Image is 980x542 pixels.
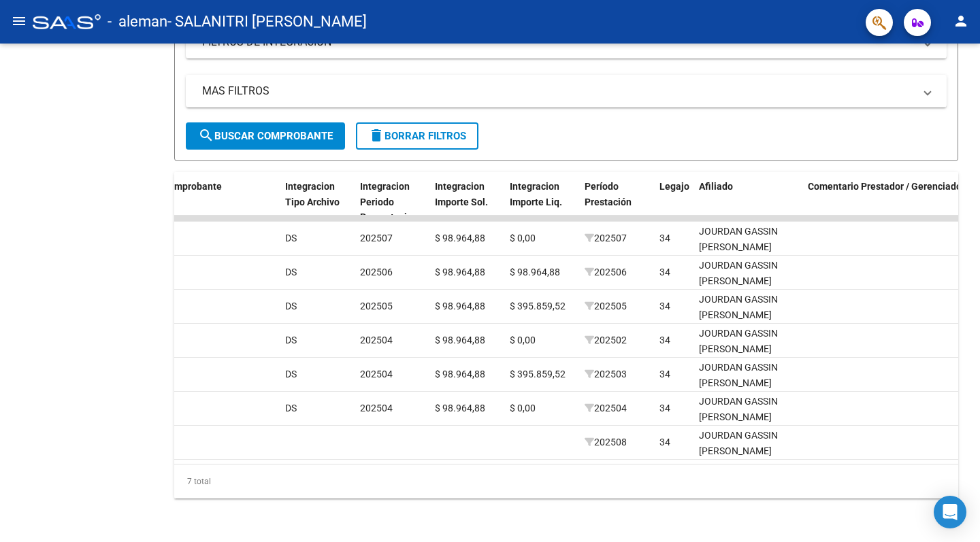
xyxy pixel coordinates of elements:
[585,301,627,311] span: 202505
[659,333,670,348] div: 34
[659,367,670,382] div: 34
[167,7,367,37] span: - SALANITRI [PERSON_NAME]
[157,172,280,232] datatable-header-cell: Comprobante
[699,292,797,338] div: JOURDAN GASSIN [PERSON_NAME] 20430350405
[659,299,670,314] div: 34
[163,181,222,192] span: Comprobante
[934,496,966,528] div: Open Intercom Messenger
[368,127,385,143] mat-icon: delete
[585,233,627,243] span: 202507
[285,335,297,345] span: DS
[202,84,914,99] mat-panel-title: MAS FILTROS
[174,464,958,498] div: 7 total
[198,130,333,142] span: Buscar Comprobante
[953,13,969,29] mat-icon: person
[280,172,355,232] datatable-header-cell: Integracion Tipo Archivo
[435,335,485,345] span: $ 98.964,88
[108,7,167,37] span: - aleman
[435,181,488,207] span: Integracion Importe Sol.
[285,403,297,413] span: DS
[355,172,429,232] datatable-header-cell: Integracion Periodo Presentacion
[510,181,562,207] span: Integracion Importe Liq.
[285,369,297,379] span: DS
[699,428,797,474] div: JOURDAN GASSIN [PERSON_NAME] 20430350405
[360,403,393,413] span: 202504
[11,13,27,29] mat-icon: menu
[510,301,566,311] span: $ 395.859,52
[360,267,393,277] span: 202506
[186,122,345,150] button: Buscar Comprobante
[699,360,797,406] div: JOURDAN GASSIN [PERSON_NAME] 20430350405
[360,335,393,345] span: 202504
[429,172,504,232] datatable-header-cell: Integracion Importe Sol.
[198,127,214,143] mat-icon: search
[585,369,627,379] span: 202503
[585,181,632,207] span: Período Prestación
[356,122,478,150] button: Borrar Filtros
[360,369,393,379] span: 202504
[699,326,797,372] div: JOURDAN GASSIN [PERSON_NAME] 20430350405
[802,172,973,232] datatable-header-cell: Comentario Prestador / Gerenciador
[504,172,579,232] datatable-header-cell: Integracion Importe Liq.
[186,75,947,107] mat-expansion-panel-header: MAS FILTROS
[285,181,340,207] span: Integracion Tipo Archivo
[435,403,485,413] span: $ 98.964,88
[585,267,627,277] span: 202506
[659,265,670,280] div: 34
[659,231,670,246] div: 34
[585,335,627,345] span: 202502
[579,172,654,232] datatable-header-cell: Período Prestación
[585,437,627,447] span: 202508
[435,301,485,311] span: $ 98.964,88
[360,181,418,223] span: Integracion Periodo Presentacion
[435,233,485,243] span: $ 98.964,88
[360,233,393,243] span: 202507
[585,403,627,413] span: 202504
[360,301,393,311] span: 202505
[285,233,297,243] span: DS
[693,172,802,232] datatable-header-cell: Afiliado
[699,224,797,270] div: JOURDAN GASSIN [PERSON_NAME] 20430350405
[654,172,693,232] datatable-header-cell: Legajo
[510,233,536,243] span: $ 0,00
[808,181,965,192] span: Comentario Prestador / Gerenciador
[510,335,536,345] span: $ 0,00
[510,403,536,413] span: $ 0,00
[659,181,689,192] span: Legajo
[285,301,297,311] span: DS
[435,369,485,379] span: $ 98.964,88
[659,401,670,416] div: 34
[435,267,485,277] span: $ 98.964,88
[699,258,797,304] div: JOURDAN GASSIN [PERSON_NAME] 20430350405
[659,435,670,450] div: 34
[510,369,566,379] span: $ 395.859,52
[699,394,797,440] div: JOURDAN GASSIN [PERSON_NAME] 20430350405
[368,130,466,142] span: Borrar Filtros
[510,267,560,277] span: $ 98.964,88
[285,267,297,277] span: DS
[699,181,733,192] span: Afiliado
